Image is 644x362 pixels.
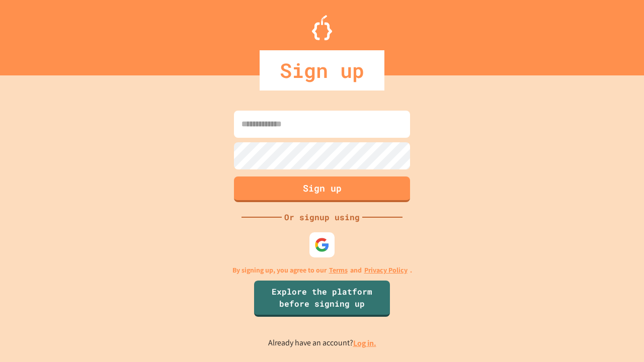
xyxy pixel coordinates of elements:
[312,15,332,40] img: Logo.svg
[364,265,408,276] a: Privacy Policy
[254,281,390,317] a: Explore the platform before signing up
[329,265,348,276] a: Terms
[234,176,410,202] button: Sign up
[232,265,412,276] p: By signing up, you agree to our and .
[282,211,362,223] div: Or signup using
[353,338,376,348] a: Log in.
[268,337,376,349] p: Already have an account?
[260,50,384,90] div: Sign up
[314,237,330,252] img: google-icon.svg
